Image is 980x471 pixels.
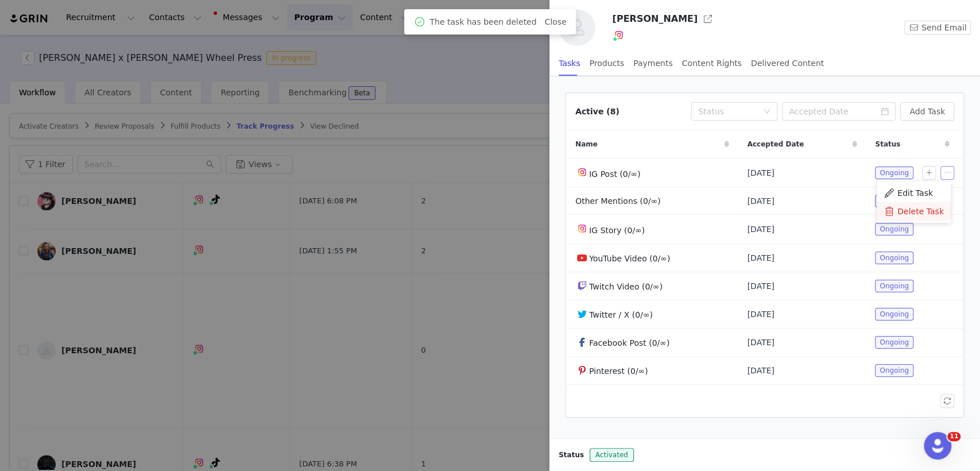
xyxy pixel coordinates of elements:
[565,92,964,418] article: Active
[612,12,698,26] h3: [PERSON_NAME]
[875,280,913,292] span: Ongoing
[559,9,595,46] img: c1742e21-bfdd-4212-8e2e-9c9faf7615c7--s.jpg
[589,254,670,263] span: YouTube Video (0/∞)
[559,450,584,460] span: Status
[875,364,913,377] span: Ongoing
[764,108,770,116] i: icon: down
[875,252,913,264] span: Ongoing
[747,195,774,207] span: [DATE]
[897,205,944,218] span: Delete Task
[747,223,774,235] span: [DATE]
[698,106,758,117] div: Status
[875,167,913,179] span: Ongoing
[544,17,566,26] a: Close
[904,21,971,34] button: Send Email
[782,102,896,121] input: Accepted Date
[575,106,619,118] div: Active (8)
[589,310,653,319] span: Twitter / X (0/∞)
[589,282,663,291] span: Twitch Video (0/∞)
[429,16,536,28] span: The task has been deleted
[747,280,774,292] span: [DATE]
[633,51,673,76] div: Payments
[924,432,951,460] iframe: Intercom live chat
[589,338,669,348] span: Facebook Post (0/∞)
[947,432,960,441] span: 11
[590,448,634,462] span: Activated
[875,336,913,349] span: Ongoing
[747,308,774,321] span: [DATE]
[614,30,623,40] img: instagram.svg
[747,252,774,264] span: [DATE]
[559,51,580,76] div: Tasks
[747,139,804,149] span: Accepted Date
[747,365,774,377] span: [DATE]
[578,224,587,233] img: instagram.svg
[875,139,900,149] span: Status
[747,167,774,179] span: [DATE]
[897,187,933,199] span: Edit Task
[881,107,889,115] i: icon: calendar
[575,196,661,206] span: Other Mentions (0/∞)
[589,226,645,235] span: IG Story (0/∞)
[590,51,624,76] div: Products
[900,102,954,121] button: Add Task
[875,308,913,321] span: Ongoing
[589,169,640,179] span: IG Post (0/∞)
[747,337,774,349] span: [DATE]
[682,51,742,76] div: Content Rights
[575,139,598,149] span: Name
[875,223,913,235] span: Ongoing
[589,366,648,376] span: Pinterest (0/∞)
[578,168,587,177] img: instagram.svg
[751,51,824,76] div: Delivered Content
